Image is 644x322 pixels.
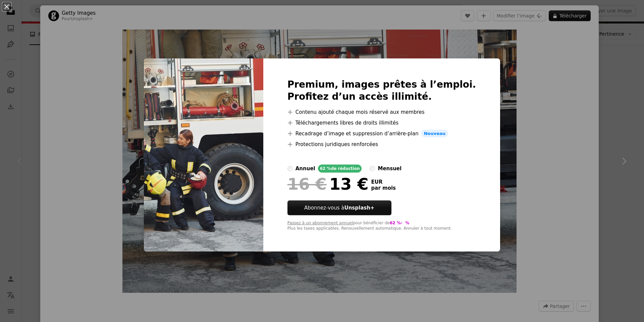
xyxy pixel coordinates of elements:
[287,221,353,226] button: Passez à un abonnement annuel
[287,221,476,231] div: pour bénéficier de Plus les taxes applicables. Renouvellement automatique. Annuler à tout moment.
[287,166,293,171] input: annuel62 %de réduction
[287,79,476,103] h2: Premium, images prêtes à l’emploi. Profitez d’un accès illimité.
[421,130,448,138] span: Nouveau
[287,175,369,193] div: 13 €
[344,205,374,211] strong: Unsplash+
[287,119,476,127] li: Téléchargements libres de droits illimités
[144,58,263,252] img: premium_photo-1661724753583-50fc504ca7e5
[318,165,362,173] div: 62 % de réduction
[287,200,391,215] button: Abonnez-vous àUnsplash+
[287,140,476,148] li: Protections juridiques renforcées
[378,165,401,173] div: mensuel
[371,179,396,185] span: EUR
[371,185,396,191] span: par mois
[287,130,476,138] li: Recadrage d’image et suppression d’arrière-plan
[370,166,375,171] input: mensuel
[287,175,327,193] span: 16 €
[287,108,476,116] li: Contenu ajouté chaque mois réservé aux membres
[296,165,315,173] div: annuel
[390,221,409,225] span: 62 % - %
